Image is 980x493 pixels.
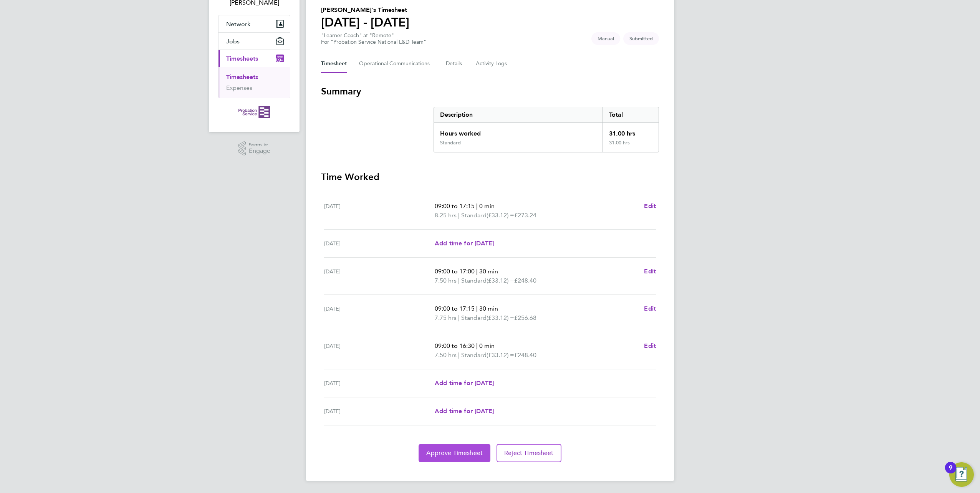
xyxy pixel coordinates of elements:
[591,32,620,45] span: This timesheet was manually created.
[321,15,409,30] h1: [DATE] - [DATE]
[426,449,483,457] span: Approve Timesheet
[226,55,258,62] span: Timesheets
[219,67,290,98] div: Timesheets
[435,407,494,415] span: Add time for [DATE]
[321,171,659,183] h3: Time Worked
[435,239,494,248] a: Add time for [DATE]
[226,20,250,28] span: Network
[219,15,290,32] button: Network
[514,212,536,219] span: £273.24
[218,106,290,118] a: Go to home page
[476,202,478,210] span: |
[949,462,974,487] button: Open Resource Center, 9 new notifications
[514,277,536,284] span: £248.40
[487,351,514,359] span: (£33.12) =
[238,106,270,118] img: probationservice-logo-retina.png
[321,85,659,98] h3: Summary
[324,304,435,323] div: [DATE]
[226,84,252,91] a: Expenses
[487,314,514,321] span: (£33.12) =
[476,55,508,73] button: Activity Logs
[324,267,435,285] div: [DATE]
[458,351,460,359] span: |
[324,341,435,360] div: [DATE]
[321,5,409,15] h2: [PERSON_NAME]'s Timesheet
[644,268,656,275] span: Edit
[623,32,659,45] span: This timesheet is Submitted.
[435,305,475,312] span: 09:00 to 17:15
[238,141,271,156] a: Powered byEngage
[487,212,514,219] span: (£33.12) =
[603,123,659,140] div: 31.00 hrs
[949,468,952,478] div: 9
[446,55,464,73] button: Details
[479,268,498,275] span: 30 min
[514,351,536,359] span: £248.40
[435,268,475,275] span: 09:00 to 17:00
[435,212,457,219] span: 8.25 hrs
[226,38,240,45] span: Jobs
[458,314,460,321] span: |
[435,202,475,210] span: 09:00 to 17:15
[249,148,270,154] span: Engage
[479,202,495,210] span: 0 min
[435,277,457,284] span: 7.50 hrs
[419,444,490,462] button: Approve Timesheet
[324,379,435,388] div: [DATE]
[644,202,656,210] span: Edit
[461,211,487,220] span: Standard
[435,314,457,321] span: 7.75 hrs
[434,123,603,140] div: Hours worked
[249,141,270,148] span: Powered by
[434,107,603,122] div: Description
[359,55,434,73] button: Operational Communications
[435,407,494,416] a: Add time for [DATE]
[603,140,659,152] div: 31.00 hrs
[434,107,659,152] div: Summary
[219,33,290,50] button: Jobs
[504,449,554,457] span: Reject Timesheet
[324,407,435,416] div: [DATE]
[324,239,435,248] div: [DATE]
[458,277,460,284] span: |
[435,379,494,387] span: Add time for [DATE]
[324,202,435,220] div: [DATE]
[603,107,659,122] div: Total
[487,277,514,284] span: (£33.12) =
[644,342,656,349] span: Edit
[644,304,656,313] a: Edit
[461,276,487,285] span: Standard
[440,140,461,146] div: Standard
[219,50,290,67] button: Timesheets
[497,444,561,462] button: Reject Timesheet
[435,240,494,247] span: Add time for [DATE]
[435,351,457,359] span: 7.50 hrs
[435,342,475,349] span: 09:00 to 16:30
[476,268,478,275] span: |
[644,341,656,351] a: Edit
[644,267,656,276] a: Edit
[476,305,478,312] span: |
[644,202,656,211] a: Edit
[479,342,495,349] span: 0 min
[321,32,426,45] div: "Learner Coach" at "Remote"
[226,73,258,81] a: Timesheets
[321,85,659,462] section: Timesheet
[461,351,487,360] span: Standard
[644,305,656,312] span: Edit
[321,55,347,73] button: Timesheet
[479,305,498,312] span: 30 min
[458,212,460,219] span: |
[476,342,478,349] span: |
[321,39,426,45] div: For "Probation Service National L&D Team"
[435,379,494,388] a: Add time for [DATE]
[514,314,536,321] span: £256.68
[461,313,487,323] span: Standard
